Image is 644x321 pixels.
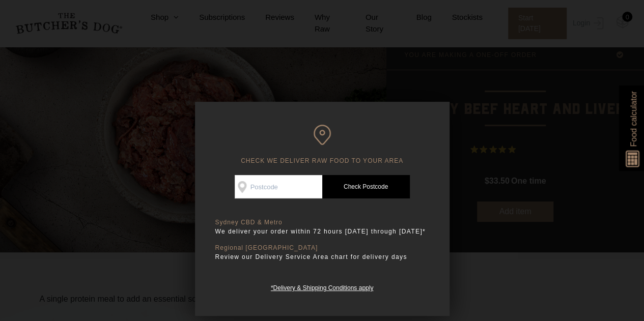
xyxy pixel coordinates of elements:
[271,282,373,291] a: *Delivery & Shipping Conditions apply
[627,91,639,147] span: Food calculator
[215,125,429,165] h6: CHECK WE DELIVER RAW FOOD TO YOUR AREA
[235,175,322,198] input: Postcode
[215,244,429,252] p: Regional [GEOGRAPHIC_DATA]
[215,252,429,262] p: Review our Delivery Service Area chart for delivery days
[322,175,410,198] a: Check Postcode
[215,219,429,226] p: Sydney CBD & Metro
[215,226,429,237] p: We deliver your order within 72 hours [DATE] through [DATE]*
